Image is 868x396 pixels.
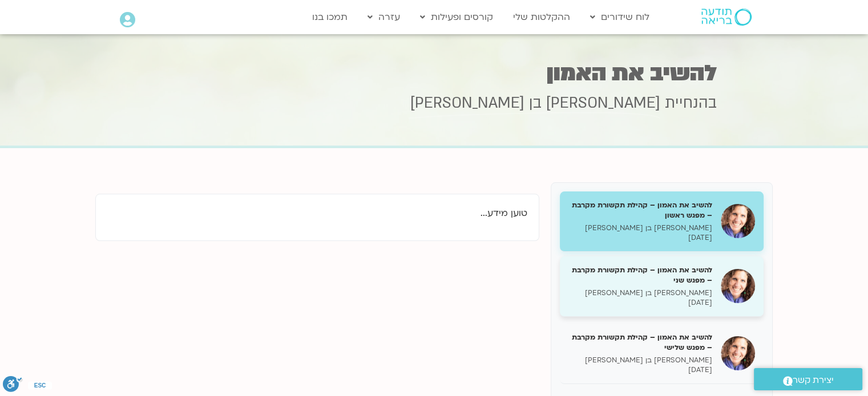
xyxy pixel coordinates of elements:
p: [PERSON_NAME] בן [PERSON_NAME] [568,288,712,298]
a: עזרה [362,6,406,28]
a: יצירת קשר [754,368,862,390]
p: [PERSON_NAME] בן [PERSON_NAME] [568,223,712,233]
a: ההקלטות שלי [507,6,576,28]
p: טוען מידע... [107,206,527,221]
span: בהנחיית [665,93,717,113]
img: תודעה בריאה [701,9,752,26]
h1: להשיב את האמון [152,62,717,84]
img: להשיב את האמון – קהילת תקשורת מקרבת – מפגש ראשון [721,204,755,238]
h5: להשיב את האמון – קהילת תקשורת מקרבת – מפגש שלישי [568,332,712,353]
h5: להשיב את האמון – קהילת תקשורת מקרבת – מפגש ראשון [568,200,712,221]
p: [PERSON_NAME] בן [PERSON_NAME] [568,356,712,365]
p: [DATE] [568,233,712,243]
img: להשיב את האמון – קהילת תקשורת מקרבת – מפגש שלישי [721,336,755,370]
span: יצירת קשר [793,373,834,388]
a: לוח שידורים [584,6,655,28]
a: קורסים ופעילות [414,6,499,28]
p: [DATE] [568,365,712,375]
p: [DATE] [568,298,712,308]
a: תמכו בנו [306,6,353,28]
h5: להשיב את האמון – קהילת תקשורת מקרבת – מפגש שני [568,265,712,285]
img: להשיב את האמון – קהילת תקשורת מקרבת – מפגש שני [721,269,755,303]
